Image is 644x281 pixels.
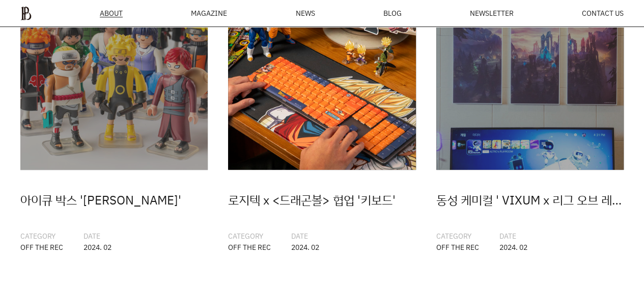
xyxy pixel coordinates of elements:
span: 2024. 02 [83,242,111,253]
div: MAGAZINE [191,10,227,17]
img: ba379d5522eb3.png [20,6,32,20]
a: NEWSLETTER [470,10,514,17]
span: OFF THE REC [20,242,63,253]
div: 동성 케미컬 ' VIXUM x 리그 오브 레전드 흡음재' [436,190,624,210]
span: DATE [499,231,523,242]
a: CONTACT US [582,10,624,17]
a: BLOG [383,10,402,17]
span: DATE [291,231,315,242]
span: 2024. 02 [499,242,527,253]
span: OFF THE REC [436,242,479,253]
a: NEWS [295,10,315,17]
span: CATEGORY [20,231,59,242]
span: 2024. 02 [291,242,319,253]
span: CATEGORY [228,231,267,242]
a: ABOUT [100,10,123,17]
span: OFF THE REC [228,242,271,253]
div: 로지텍 x <드래곤볼> 협업 '키보드' [228,190,415,210]
span: CATEGORY [436,231,475,242]
span: ABOUT [100,10,123,17]
div: 아이큐 박스 '[PERSON_NAME]' [20,190,208,210]
span: DATE [83,231,107,242]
